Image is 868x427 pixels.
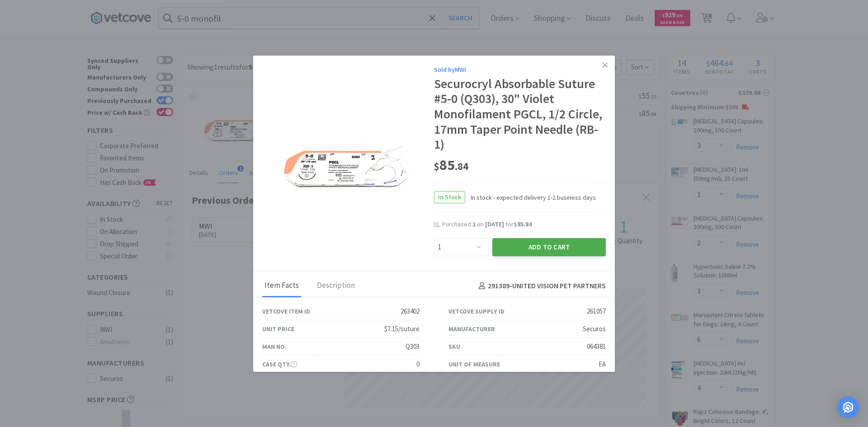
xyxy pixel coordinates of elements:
div: Unit of Measure [448,359,500,369]
span: 1 [472,220,476,228]
div: Description [315,275,357,297]
div: 064381 [587,341,606,352]
div: Unit Price [262,324,294,334]
div: Securocryl Absorbable Suture #5-0 (Q303), 30" Violet Monofilament PGCL, 1/2 Circle, 17mm Taper Po... [434,76,606,152]
div: Sold by MWI [434,65,606,75]
span: $ [434,160,439,173]
div: Case Qty. [262,359,297,369]
div: Manufacturer [448,324,495,334]
img: b103fe27e0f243aeb5582ed281cd159b_261057.png [280,109,416,211]
div: Securos [583,324,606,334]
span: . 84 [455,160,468,173]
div: Man No. [262,342,287,352]
div: Purchased on for [442,220,606,229]
div: 0 [416,359,420,370]
div: $7.15/suture [384,324,420,334]
span: 85 [434,156,468,174]
button: Add to Cart [492,238,606,256]
div: EA [599,359,606,370]
div: Open Intercom Messenger [837,396,859,418]
div: Vetcove Item ID [262,306,310,316]
span: In Stock [434,192,465,203]
div: SKU [448,342,460,352]
div: Item Facts [262,275,301,297]
h4: 291389 - UNITED VISION PET PARTNERS [475,280,606,292]
span: In stock - expected delivery 1-2 business days [465,192,596,202]
div: Vetcove Supply ID [448,306,505,316]
span: [DATE] [485,220,504,228]
div: 261057 [587,306,606,317]
div: 263402 [401,306,420,317]
div: Q303 [406,341,420,352]
span: $85.84 [514,220,532,228]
